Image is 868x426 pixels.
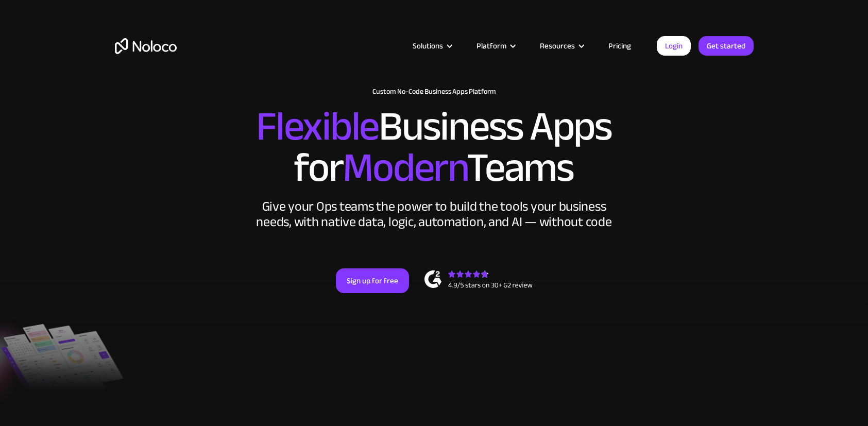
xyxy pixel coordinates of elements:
[595,39,644,53] a: Pricing
[699,36,754,56] a: Get started
[464,39,527,53] div: Platform
[400,39,464,53] div: Solutions
[115,106,754,189] h2: Business Apps for Teams
[336,268,409,293] a: Sign up for free
[413,39,443,53] div: Solutions
[657,36,691,56] a: Login
[343,129,467,206] span: Modern
[256,88,379,165] span: Flexible
[476,39,506,53] div: Platform
[115,38,177,54] a: home
[540,39,575,53] div: Resources
[254,199,615,230] div: Give your Ops teams the power to build the tools your business needs, with native data, logic, au...
[527,39,595,53] div: Resources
